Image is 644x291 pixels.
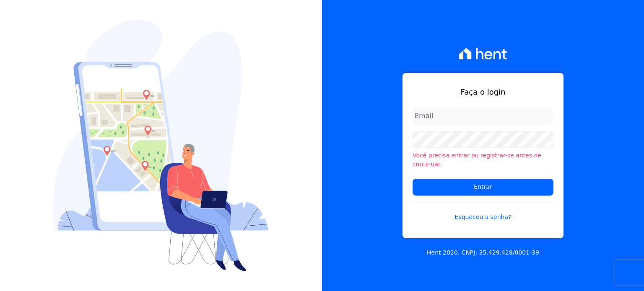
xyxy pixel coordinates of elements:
[413,151,553,169] li: Você precisa entrar ou registrar-se antes de continuar.
[413,202,553,221] a: Esqueceu a senha?
[427,248,539,257] p: Hent 2020. CNPJ: 35.429.428/0001-39
[413,86,553,98] h1: Faça o login
[413,179,553,196] input: Entrar
[413,108,553,124] input: Email
[53,20,269,271] img: Login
